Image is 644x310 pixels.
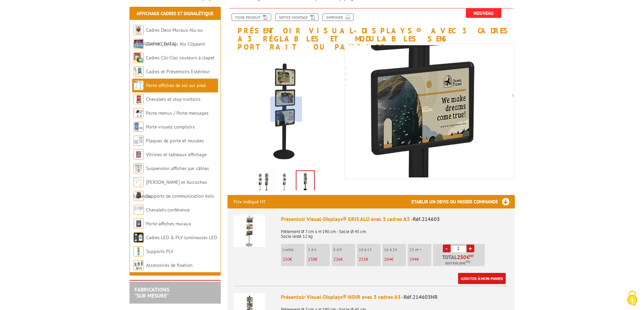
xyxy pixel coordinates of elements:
[409,256,416,262] span: 194
[134,246,144,256] img: Supports PLV
[134,136,144,146] img: Plaques de porte et murales
[296,171,314,192] img: presentoir_visual_displays_avec_3_cadres_a3_reglables_et_modulables_sens_portrait_ou_paysage_2146...
[323,13,354,21] a: Imprimer
[137,10,213,17] a: Affichage Cadres et Signalétique
[134,149,144,160] img: Vitrines et tableaux affichage
[146,96,200,102] a: Chevalets et stop trottoirs
[146,193,214,199] a: Supports de communication bois
[146,55,215,61] a: Cadres Clic-Clac couleurs à clapet
[255,172,271,193] img: presentoir_visual_displays_avec_3_cadres_a3_reglables_et_modulables_sens_portrait_ou_paysage_2146...
[333,247,355,252] p: 5 à 9
[134,108,144,118] img: Porte-menus / Porte-messages
[308,256,315,262] span: 238
[359,257,381,262] p: €
[134,80,144,90] img: Porte-affiches de sol sur pied
[134,163,144,173] img: Suspension affiches par câbles
[458,273,506,284] a: Ajouter à mon panier
[134,205,144,215] img: Chevalets conférence
[281,215,509,223] div: Présentoir Visual-Displays® GRIS ALU avec 3 cadres A3 -
[222,8,520,51] h1: Présentoir Visual-Displays® avec 3 cadres A3 réglables et modulables sens portrait ou paysage
[275,13,318,21] a: Notice Montage
[146,124,195,130] a: Porte-visuels comptoirs
[281,293,509,301] div: Présentoir Visual-Displays® NOIR avec 3 cadres A3 -
[283,256,290,262] span: 250
[146,248,173,254] a: Supports PLV
[146,110,209,116] a: Porte-menus / Porte-messages
[146,151,207,158] a: Vitrines et tableaux affichage
[467,245,474,252] a: +
[134,177,144,187] img: Cimaises et Accroches tableaux
[134,219,144,229] img: Porte-affiches muraux
[470,254,474,258] sup: HT
[134,122,144,132] img: Porte-visuels comptoirs
[411,195,515,208] h3: Etablir un devis ou passer commande
[146,138,204,144] a: Plaques de porte et murales
[457,254,467,260] span: 250
[467,254,470,260] span: €
[384,257,406,262] p: €
[333,257,355,262] p: €
[146,41,205,47] a: Cadres Clic-Clac Alu Clippant
[624,290,641,307] img: Cookies (fenêtre modale)
[146,234,217,241] a: Cadres LED & PLV lumineuses LED
[384,247,406,252] p: 16 à 24
[445,261,471,266] span: Soit €
[135,286,169,299] a: FABRICATIONS"Sur Mesure"
[146,221,191,227] a: Porte-affiches muraux
[134,53,144,63] img: Cadres Clic-Clac couleurs à clapet
[234,215,265,247] img: Présentoir Visual-Displays® GRIS ALU avec 3 cadres A3
[620,287,644,310] button: Cookies (fenêtre modale)
[409,257,431,262] p: €
[435,254,485,266] p: Total
[283,257,305,262] p: €
[281,225,509,239] p: Piètement Ø 7 cm x H 190 cm - Socle Ø 45 cm Socle lesté 12 kg
[134,94,144,104] img: Chevalets et stop trottoirs
[359,247,381,252] p: 10 à 15
[443,245,451,252] a: -
[333,256,340,262] span: 226
[146,262,193,268] a: Accessoires de fixation
[234,195,266,208] p: Prix indiqué HT
[283,247,305,252] p: L'unité
[466,8,501,18] span: Nouveau
[359,256,366,262] span: 215
[146,82,206,88] a: Porte-affiches de sol sur pied
[276,172,292,193] img: presentoir_visual_displays_avec_3_cadres_a3_reglables_et_modulables_sens_portrait_ou_paysage_2146...
[466,260,471,264] sup: TTC
[146,68,210,75] a: Cadres et Présentoirs Extérieur
[384,256,391,262] span: 204
[308,247,330,252] p: 2 à 4
[134,66,144,77] img: Cadres et Présentoirs Extérieur
[134,27,203,47] a: Cadres Deco Muraux Alu ou [GEOGRAPHIC_DATA]
[134,179,207,199] a: [PERSON_NAME] et Accroches tableaux
[146,165,209,171] a: Suspension affiches par câbles
[452,261,463,266] span: 300,00
[404,293,438,300] span: Réf.214603NR
[134,25,144,35] img: Cadres Deco Muraux Alu ou Bois
[134,260,144,270] img: Accessoires de fixation
[413,216,440,222] span: Réf.214603
[134,232,144,243] img: Cadres LED & PLV lumineuses LED
[308,257,330,262] p: €
[409,247,431,252] p: 25 et +
[146,207,190,213] a: Chevalets conférence
[232,13,271,21] a: Fiche produit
